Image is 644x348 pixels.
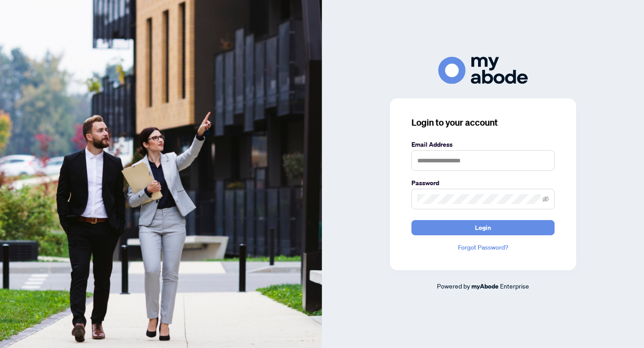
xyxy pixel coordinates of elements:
[437,282,470,290] span: Powered by
[438,57,528,84] img: ma-logo
[471,281,499,291] a: myAbode
[542,196,549,202] span: eye-invisible
[411,220,555,235] button: Login
[411,140,555,149] label: Email Address
[411,116,555,129] h3: Login to your account
[411,242,555,252] a: Forgot Password?
[411,178,555,188] label: Password
[475,221,491,235] span: Login
[500,282,529,290] span: Enterprise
